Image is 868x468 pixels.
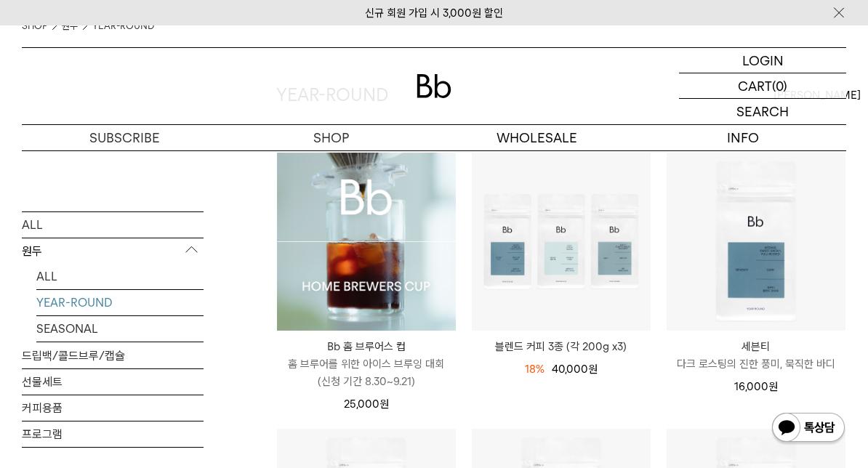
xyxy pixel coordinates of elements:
[22,421,204,446] a: 프로그램
[742,48,784,73] p: LOGIN
[36,289,204,315] a: YEAR-ROUND
[472,153,651,331] img: 블렌드 커피 3종 (각 200g x3)
[640,125,847,150] p: INFO
[277,153,456,331] img: 1000001223_add2_021.jpg
[36,263,204,289] a: ALL
[22,125,228,150] a: SUBSCRIBE
[22,342,204,368] a: 드립백/콜드브루/캡슐
[472,338,651,355] a: 블렌드 커피 3종 (각 200g x3)
[344,398,389,411] span: 25,000
[736,99,789,124] p: SEARCH
[228,125,435,150] a: SHOP
[365,7,503,20] a: 신규 회원 가입 시 3,000원 할인
[667,338,845,373] a: 세븐티 다크 로스팅의 진한 풍미, 묵직한 바디
[22,238,204,264] p: 원두
[679,48,846,73] a: LOGIN
[525,360,544,378] div: 18%
[771,411,846,446] img: 카카오톡 채널 1:1 채팅 버튼
[772,73,787,98] p: (0)
[588,363,598,376] span: 원
[22,395,204,420] a: 커피용품
[667,153,845,331] img: 세븐티
[277,338,456,390] a: Bb 홈 브루어스 컵 홈 브루어를 위한 아이스 브루잉 대회(신청 기간 8.30~9.21)
[277,338,456,355] p: Bb 홈 브루어스 컵
[667,355,845,373] p: 다크 로스팅의 진한 풍미, 묵직한 바디
[679,73,846,99] a: CART (0)
[277,355,456,390] p: 홈 브루어를 위한 아이스 브루잉 대회 (신청 기간 8.30~9.21)
[768,380,778,393] span: 원
[277,153,456,331] a: Bb 홈 브루어스 컵
[22,211,204,237] a: ALL
[36,315,204,341] a: SEASONAL
[22,368,204,394] a: 선물세트
[417,74,451,98] img: 로고
[379,398,389,411] span: 원
[734,380,778,393] span: 16,000
[434,125,640,150] p: WHOLESALE
[552,363,598,376] span: 40,000
[667,338,845,355] p: 세븐티
[738,73,772,98] p: CART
